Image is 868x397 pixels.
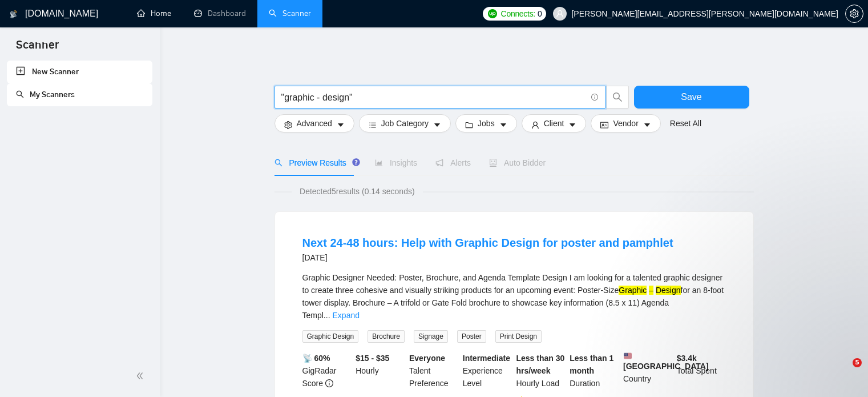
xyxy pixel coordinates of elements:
button: idcardVendorcaret-down [591,114,660,133]
img: logo [10,5,18,23]
div: Graphic Designer Needed: Poster, Brochure, and Agenda Template Design I am looking for a talented... [302,271,726,322]
span: info-circle [591,94,599,101]
li: New Scanner [7,61,152,83]
span: bars [369,121,377,129]
span: Graphic Design [302,330,359,343]
div: Hourly Load [514,352,568,390]
span: caret-down [499,121,507,129]
span: info-circle [325,379,333,387]
span: Connects: [501,7,535,20]
button: folderJobscaret-down [455,114,517,133]
span: search [607,92,628,102]
span: caret-down [643,121,651,129]
span: 5 [853,358,862,367]
span: double-left [136,370,147,382]
span: Save [681,90,701,104]
div: Hourly [353,352,407,390]
a: Next 24-48 hours: Help with Graphic Design for poster and pamphlet [302,236,673,249]
a: Expand [333,311,360,320]
span: Scanner [7,37,68,61]
span: Print Design [495,330,542,343]
div: Country [621,352,675,390]
b: [GEOGRAPHIC_DATA] [623,352,709,371]
span: 0 [538,7,542,20]
span: Preview Results [274,158,357,167]
b: 📡 60% [302,354,330,363]
a: searchMy Scanners [16,90,75,99]
button: Save [634,86,749,109]
button: userClientcaret-down [522,114,587,133]
div: Duration [567,352,621,390]
b: Intermediate [463,354,510,363]
div: GigRadar Score [300,352,354,390]
div: Talent Preference [407,352,461,390]
div: Total Spent [675,352,728,390]
span: Detected 5 results (0.14 seconds) [292,185,423,198]
span: caret-down [337,121,345,129]
span: setting [284,121,292,129]
a: New Scanner [16,61,143,83]
span: Alerts [435,158,471,167]
span: search [274,159,282,167]
button: settingAdvancedcaret-down [274,114,354,133]
span: folder [465,121,473,129]
div: Tooltip anchor [351,157,361,167]
a: homeHome [137,9,171,18]
span: caret-down [433,121,441,129]
span: Job Category [381,117,429,130]
a: searchScanner [269,9,311,18]
input: Search Freelance Jobs... [281,90,586,105]
span: Client [544,117,564,130]
span: notification [435,159,443,167]
span: idcard [600,121,608,129]
span: Jobs [478,117,495,130]
span: Poster [457,330,486,343]
b: Less than 30 hrs/week [516,354,565,375]
span: robot [489,159,497,167]
a: Reset All [670,117,701,130]
b: Everyone [409,354,445,363]
span: user [556,10,564,18]
img: 🇺🇸 [624,352,632,360]
span: Insights [375,158,417,167]
li: My Scanners [7,83,152,106]
a: setting [845,9,863,18]
span: Brochure [368,330,405,343]
button: search [606,86,629,109]
span: caret-down [568,121,576,129]
span: Signage [414,330,448,343]
span: user [531,121,539,129]
button: setting [845,5,863,23]
iframe: Intercom live chat [829,358,857,386]
img: upwork-logo.png [488,9,497,18]
a: dashboardDashboard [194,9,246,18]
span: Auto Bidder [489,158,546,167]
b: Less than 1 month [570,354,613,375]
span: Vendor [613,117,638,130]
div: Experience Level [461,352,514,390]
b: $15 - $35 [356,354,389,363]
span: setting [846,9,863,18]
mark: Graphic [619,286,647,295]
span: Advanced [297,117,332,130]
div: [DATE] [302,251,673,264]
button: barsJob Categorycaret-down [359,114,451,133]
span: ... [324,311,330,320]
span: area-chart [375,159,383,167]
